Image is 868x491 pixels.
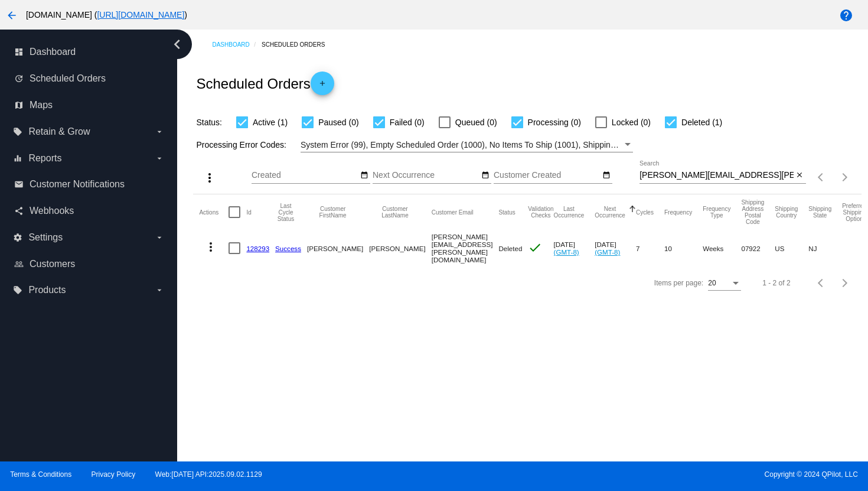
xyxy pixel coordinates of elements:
[795,171,804,180] mat-icon: close
[14,201,164,220] a: share Webhooks
[762,279,790,287] div: 1 - 2 of 2
[808,230,842,266] mat-cell: NJ
[30,100,53,110] span: Maps
[708,279,741,288] mat-select: Items per page:
[602,171,611,180] mat-icon: date_range
[842,203,867,222] button: Change sorting for PreferredShippingOption
[554,248,579,256] a: (GMT-8)
[639,171,794,180] input: Search
[481,171,490,180] mat-icon: date_range
[92,470,136,479] a: Privacy Policy
[28,126,90,137] span: Retain & Grow
[28,153,61,164] span: Reports
[246,245,269,252] a: 128293
[528,115,581,129] span: Processing (0)
[369,230,431,266] mat-cell: [PERSON_NAME]
[204,240,218,254] mat-icon: more_vert
[664,230,703,266] mat-cell: 10
[13,233,22,242] i: settings
[301,138,633,152] mat-select: Filter by Processing Error Codes
[26,10,187,19] span: [DOMAIN_NAME] ( )
[307,230,369,266] mat-cell: [PERSON_NAME]
[681,115,722,129] span: Deleted (1)
[794,170,806,182] button: Clear
[360,171,368,180] mat-icon: date_range
[196,140,286,149] span: Processing Error Codes:
[839,8,853,22] mat-icon: help
[275,245,301,252] a: Success
[30,206,74,216] span: Webhooks
[14,206,24,216] i: share
[595,230,636,266] mat-cell: [DATE]
[664,209,692,216] button: Change sorting for Frequency
[13,154,22,163] i: equalizer
[212,35,262,54] a: Dashboard
[203,171,217,185] mat-icon: more_vert
[455,115,497,129] span: Queued (0)
[30,47,76,57] span: Dashboard
[432,230,499,266] mat-cell: [PERSON_NAME][EMAIL_ADDRESS][PERSON_NAME][DOMAIN_NAME]
[775,206,798,219] button: Change sorting for ShippingCountry
[554,206,585,219] button: Change sorting for LastOccurrenceUtc
[810,271,833,295] button: Previous page
[14,47,24,57] i: dashboard
[252,171,358,180] input: Created
[275,203,296,222] button: Change sorting for LastProcessingCycleId
[498,209,515,216] button: Change sorting for Status
[703,230,741,266] mat-cell: Weeks
[30,179,125,190] span: Customer Notifications
[10,470,71,479] a: Terms & Conditions
[708,279,716,287] span: 20
[97,10,184,19] a: [URL][DOMAIN_NAME]
[636,230,664,266] mat-cell: 7
[14,74,24,83] i: update
[703,206,730,219] button: Change sorting for FrequencyType
[810,165,833,189] button: Previous page
[528,194,553,230] mat-header-cell: Validation Checks
[246,209,251,216] button: Change sorting for Id
[168,35,187,54] i: chevron_left
[833,165,857,189] button: Next page
[5,8,19,22] mat-icon: arrow_back
[554,230,595,266] mat-cell: [DATE]
[14,175,164,194] a: email Customer Notifications
[28,232,63,243] span: Settings
[808,206,831,219] button: Change sorting for ShippingState
[654,279,703,287] div: Items per page:
[30,259,75,269] span: Customers
[528,240,542,255] mat-icon: check
[636,209,654,216] button: Change sorting for Cycles
[155,285,164,295] i: arrow_drop_down
[833,271,857,295] button: Next page
[741,230,775,266] mat-cell: 07922
[196,118,222,127] span: Status:
[612,115,651,129] span: Locked (0)
[28,285,66,295] span: Products
[444,470,858,479] span: Copyright © 2024 QPilot, LLC
[373,171,479,180] input: Next Occurrence
[775,230,808,266] mat-cell: US
[14,255,164,274] a: people_outline Customers
[494,171,600,180] input: Customer Created
[13,285,22,295] i: local_offer
[199,194,229,230] mat-header-cell: Actions
[14,180,24,189] i: email
[196,71,334,95] h2: Scheduled Orders
[14,69,164,88] a: update Scheduled Orders
[14,43,164,61] a: dashboard Dashboard
[14,259,24,269] i: people_outline
[432,209,474,216] button: Change sorting for CustomerEmail
[262,35,335,54] a: Scheduled Orders
[253,115,288,129] span: Active (1)
[369,206,420,219] button: Change sorting for CustomerLastName
[14,96,164,115] a: map Maps
[741,199,764,225] button: Change sorting for ShippingPostcode
[307,206,358,219] button: Change sorting for CustomerFirstName
[30,73,106,84] span: Scheduled Orders
[155,154,164,163] i: arrow_drop_down
[13,127,22,136] i: local_offer
[595,248,620,256] a: (GMT-8)
[315,79,329,93] mat-icon: add
[498,245,522,252] span: Deleted
[155,233,164,242] i: arrow_drop_down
